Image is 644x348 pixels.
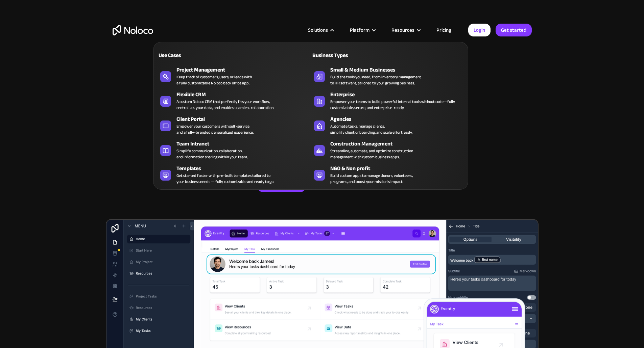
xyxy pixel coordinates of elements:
[176,123,254,135] div: Empower your customers with self-service and a fully-branded personalized experience.
[157,138,311,161] a: Team IntranetSimplify communication, collaboration,and information sharing within your team.
[157,89,311,112] a: Flexible CRMA custom Noloco CRM that perfectly fits your workflow,centralizes your data, and enab...
[176,66,314,74] div: Project Management
[311,163,464,186] a: NGO & Non profitBuild custom apps to manage donors, volunteers,programs, and boost your mission’s...
[308,26,328,34] div: Solutions
[330,172,413,185] div: Build custom apps to manage donors, volunteers, programs, and boost your mission’s impact.
[176,90,314,99] div: Flexible CRM
[330,99,461,111] div: Empower your teams to build powerful internal tools without code—fully customizable, secure, and ...
[330,140,468,148] div: Construction Management
[157,51,231,59] div: Use Cases
[341,26,383,34] div: Platform
[330,123,412,135] div: Automate tasks, manage clients, simplify client onboarding, and scale effortlessly.
[330,164,468,172] div: NGO & Non profit
[311,138,464,161] a: Construction ManagementStreamline, automate, and optimize constructionmanagement with custom busi...
[391,26,414,34] div: Resources
[330,90,468,99] div: Enterprise
[350,26,369,34] div: Platform
[113,70,532,124] h2: Business Apps for Teams
[300,26,341,34] div: Solutions
[176,74,252,86] div: Keep track of customers, users, or leads with a fully customizable Noloco back office app.
[176,172,274,185] div: Get started faster with pre-built templates tailored to your business needs — fully customizable ...
[311,89,464,112] a: EnterpriseEmpower your teams to build powerful internal tools without code—fully customizable, se...
[330,148,413,160] div: Streamline, automate, and optimize construction management with custom business apps.
[157,114,311,137] a: Client PortalEmpower your customers with self-serviceand a fully-branded personalized experience.
[383,26,428,34] div: Resources
[113,25,153,35] a: home
[176,148,248,160] div: Simplify communication, collaboration, and information sharing within your team.
[311,51,385,59] div: Business Types
[176,99,274,111] div: A custom Noloco CRM that perfectly fits your workflow, centralizes your data, and enables seamles...
[176,164,314,172] div: Templates
[176,140,314,148] div: Team Intranet
[311,47,464,63] a: Business Types
[153,32,468,190] nav: Solutions
[311,114,464,137] a: AgenciesAutomate tasks, manage clients,simplify client onboarding, and scale effortlessly.
[330,115,468,123] div: Agencies
[330,66,468,74] div: Small & Medium Businesses
[496,24,532,36] a: Get started
[157,163,311,186] a: TemplatesGet started faster with pre-built templates tailored toyour business needs — fully custo...
[157,64,311,87] a: Project ManagementKeep track of customers, users, or leads witha fully customizable Noloco back o...
[468,24,491,36] a: Login
[176,115,314,123] div: Client Portal
[428,26,460,34] a: Pricing
[330,74,421,86] div: Build the tools you need, from inventory management to HR software, tailored to your growing busi...
[311,64,464,87] a: Small & Medium BusinessesBuild the tools you need, from inventory managementto HR software, tailo...
[157,47,311,63] a: Use Cases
